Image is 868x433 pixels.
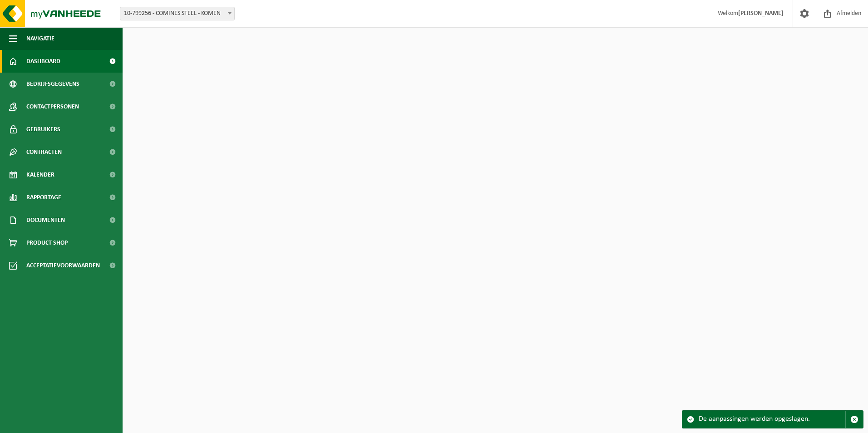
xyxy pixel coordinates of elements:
[26,186,61,209] span: Rapportage
[26,95,79,118] span: Contactpersonen
[26,118,60,141] span: Gebruikers
[26,163,54,186] span: Kalender
[738,10,784,17] strong: [PERSON_NAME]
[26,141,62,163] span: Contracten
[26,73,79,95] span: Bedrijfsgegevens
[120,7,235,20] span: 10-799256 - COMINES STEEL - KOMEN
[120,7,234,20] span: 10-799256 - COMINES STEEL - KOMEN
[26,231,68,254] span: Product Shop
[26,50,60,73] span: Dashboard
[26,254,100,277] span: Acceptatievoorwaarden
[26,27,54,50] span: Navigatie
[699,411,845,428] div: De aanpassingen werden opgeslagen.
[26,209,65,231] span: Documenten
